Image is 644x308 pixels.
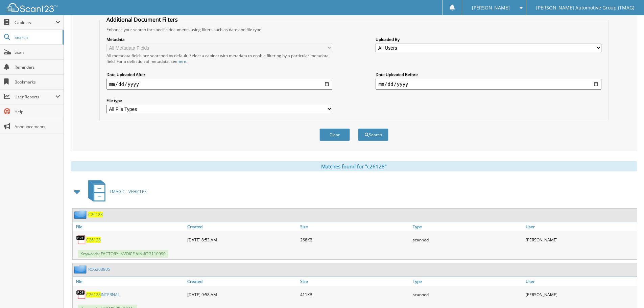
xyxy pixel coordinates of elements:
[376,79,601,90] input: end
[106,98,332,103] label: File type
[106,72,332,77] label: Date Uploaded After
[76,289,86,300] img: PDF.png
[319,128,350,141] button: Clear
[299,233,411,246] div: 268KB
[524,277,637,286] a: User
[103,27,605,32] div: Enhance your search for specific documents using filters such as date and file type.
[15,94,55,100] span: User Reports
[103,16,181,23] legend: Additional Document Filters
[524,288,637,301] div: [PERSON_NAME]
[74,265,88,274] img: folder2.png
[7,3,57,12] img: scan123-logo-white.svg
[110,189,147,194] span: TMAG C - VEHICLES
[610,276,644,308] iframe: Chat Widget
[299,288,411,301] div: 411KB
[88,266,110,272] a: RO5203805
[106,37,332,42] label: Metadata
[71,161,637,171] div: Matches found for "c26128"
[376,72,601,77] label: Date Uploaded Before
[74,210,88,219] img: folder2.png
[15,64,60,70] span: Reminders
[177,58,186,64] a: here
[186,288,299,301] div: [DATE] 9:58 AM
[472,6,510,10] span: [PERSON_NAME]
[411,277,524,286] a: Type
[536,6,634,10] span: [PERSON_NAME] Automotive Group (TMAG)
[299,277,411,286] a: Size
[186,277,299,286] a: Created
[15,20,55,25] span: Cabinets
[84,178,147,205] a: TMAG C - VEHICLES
[411,222,524,231] a: Type
[86,292,101,298] span: C26128
[524,233,637,246] div: [PERSON_NAME]
[88,212,103,217] a: C26128
[376,37,601,42] label: Uploaded By
[106,53,332,64] div: All metadata fields are searched by default. Select a cabinet with metadata to enable filtering b...
[524,222,637,231] a: User
[106,79,332,90] input: start
[15,79,60,85] span: Bookmarks
[299,222,411,231] a: Size
[73,222,186,231] a: File
[411,233,524,246] div: scanned
[73,277,186,286] a: File
[86,292,120,298] a: C26128INTERNAL
[186,233,299,246] div: [DATE] 8:53 AM
[358,128,388,141] button: Search
[15,124,60,129] span: Announcements
[86,237,101,243] a: C26128
[15,49,60,55] span: Scan
[15,109,60,115] span: Help
[411,288,524,301] div: scanned
[76,235,86,245] img: PDF.png
[78,250,168,258] span: Keywords: FACTORY INVOICE VIN #TG110990
[15,34,59,40] span: Search
[186,222,299,231] a: Created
